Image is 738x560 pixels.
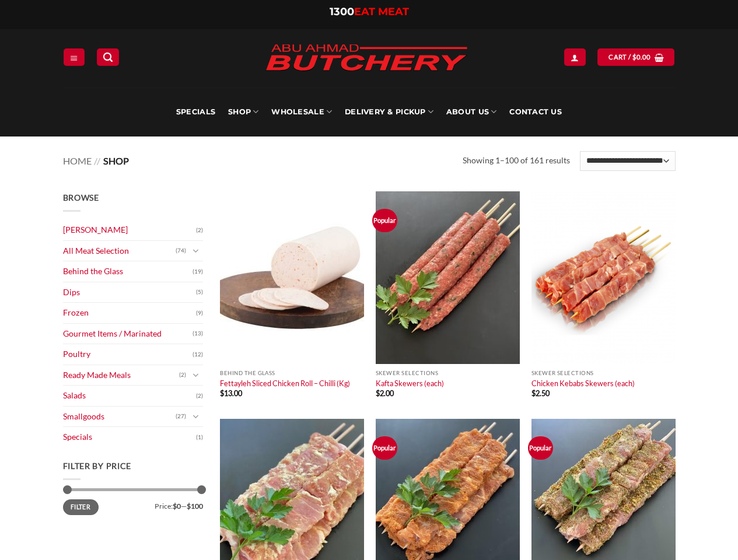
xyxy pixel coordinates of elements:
[63,303,196,323] a: Frozen
[176,242,186,260] span: (74)
[531,191,676,364] img: Chicken Kebabs Skewers
[193,346,203,363] span: (12)
[509,87,562,136] a: Contact Us
[376,191,520,364] img: Kafta Skewers
[220,191,364,364] img: Fettayleh Sliced Chicken Roll - Chilli (Kg)
[376,370,520,376] p: Skewer Selections
[103,155,129,166] span: Shop
[271,87,332,136] a: Wholesale
[63,499,203,510] div: Price: —
[632,52,636,62] span: $
[63,386,196,406] a: Salads
[94,155,100,166] span: //
[196,304,203,322] span: (9)
[446,87,496,136] a: About Us
[531,379,635,388] a: Chicken Kebabs Skewers (each)
[376,388,394,398] bdi: 2.00
[63,220,196,240] a: [PERSON_NAME]
[63,427,196,447] a: Specials
[220,370,364,376] p: Behind the Glass
[345,87,433,136] a: Delivery & Pickup
[179,366,186,384] span: (2)
[632,53,651,61] bdi: 0.00
[196,429,203,446] span: (1)
[173,502,181,510] span: $0
[376,388,380,398] span: $
[63,241,176,261] a: All Meat Selection
[376,379,444,388] a: Kafta Skewers (each)
[608,52,650,62] span: Cart /
[193,263,203,281] span: (19)
[330,5,354,18] span: 1300
[196,387,203,405] span: (2)
[63,192,99,202] span: Browse
[330,5,409,18] a: 1300EAT MEAT
[228,87,258,136] a: SHOP
[580,151,675,171] select: Shop order
[220,379,350,388] a: Fettayleh Sliced Chicken Roll – Chilli (Kg)
[63,499,99,515] button: Filter
[463,154,570,167] p: Showing 1–100 of 161 results
[531,388,536,398] span: $
[63,344,193,365] a: Poultry
[187,502,203,510] span: $100
[564,48,585,65] a: Login
[176,408,186,425] span: (27)
[256,36,477,80] img: Abu Ahmad Butchery
[63,461,132,471] span: Filter by price
[220,388,242,398] bdi: 13.00
[597,48,674,65] a: View cart
[63,155,92,166] a: Home
[176,87,215,136] a: Specials
[193,325,203,342] span: (13)
[196,222,203,239] span: (2)
[63,324,193,344] a: Gourmet Items / Marinated
[97,48,119,65] a: Search
[63,282,196,303] a: Dips
[189,244,203,257] button: Toggle
[354,5,409,18] span: EAT MEAT
[189,410,203,423] button: Toggle
[196,283,203,301] span: (5)
[220,388,224,398] span: $
[63,365,179,386] a: Ready Made Meals
[63,261,193,282] a: Behind the Glass
[64,48,85,65] a: Menu
[189,369,203,381] button: Toggle
[531,388,550,398] bdi: 2.50
[63,407,176,427] a: Smallgoods
[531,370,676,376] p: Skewer Selections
